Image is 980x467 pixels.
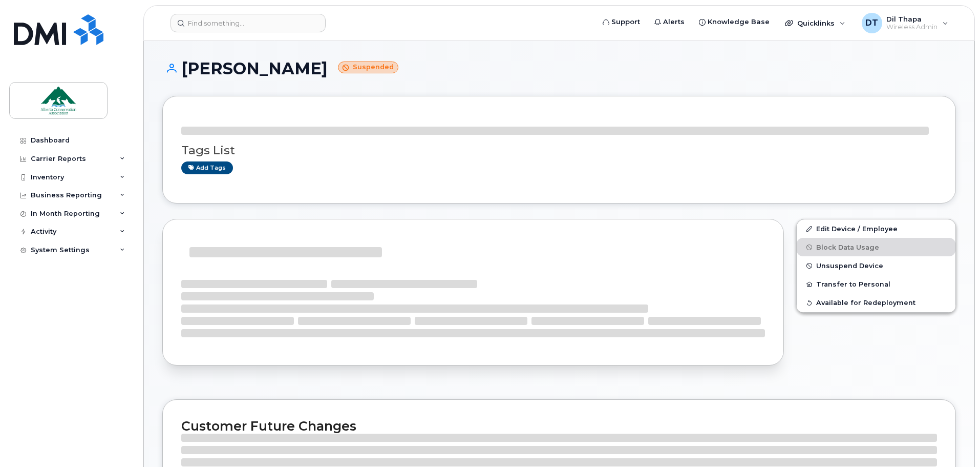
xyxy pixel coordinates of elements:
[797,293,955,312] button: Available for Redeployment
[816,299,915,307] span: Available for Redeployment
[181,144,937,157] h3: Tags List
[797,219,955,238] a: Edit Device / Employee
[797,275,955,293] button: Transfer to Personal
[338,62,398,73] small: Suspended
[181,161,233,174] a: Add tags
[816,262,883,270] span: Unsuspend Device
[181,418,937,434] h2: Customer Future Changes
[797,238,955,256] button: Block Data Usage
[162,59,956,77] h1: [PERSON_NAME]
[797,256,955,275] button: Unsuspend Device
